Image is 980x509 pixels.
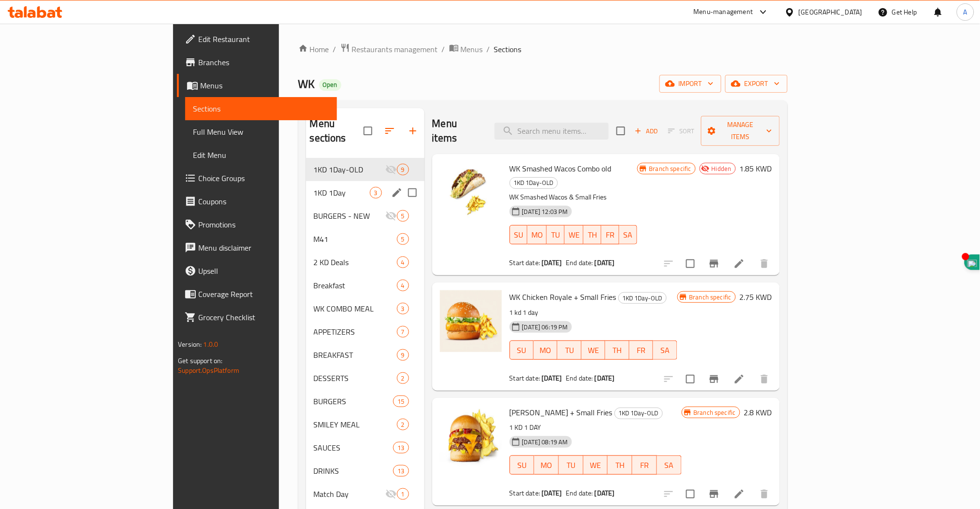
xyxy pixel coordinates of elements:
[314,442,394,453] div: SAUCES
[178,354,222,367] span: Get support on:
[566,372,593,384] span: End date:
[314,210,385,222] div: BURGERS - NEW
[510,225,528,244] button: SU
[177,283,337,306] a: Coverage Report
[584,225,601,244] button: TH
[740,162,772,175] h6: 1.85 KWD
[595,487,615,499] b: [DATE]
[198,311,329,323] span: Grocery Checklist
[314,187,370,198] span: 1KD 1Day
[314,419,397,430] span: SMILEY MEAL
[510,161,612,176] span: WK Smashed Wacos Combo old
[494,43,522,55] span: Sections
[633,126,659,137] span: Add
[601,225,619,244] button: FR
[385,164,397,175] svg: Inactive section
[340,43,438,56] a: Restaurants management
[185,97,337,120] a: Sections
[397,303,409,314] div: items
[702,252,726,275] button: Branch-specific-item
[753,482,776,506] button: delete
[619,225,637,244] button: SA
[538,343,554,357] span: MO
[306,413,424,436] div: SMILEY MEAL2
[393,442,409,453] div: items
[440,406,502,467] img: WK Pounder + Small Fries
[518,207,572,216] span: [DATE] 12:03 PM
[615,408,662,419] span: 1KD 1Day-OLD
[177,213,337,236] a: Promotions
[582,340,605,360] button: WE
[566,487,593,499] span: End date:
[314,256,397,268] span: 2 KD Deals
[733,258,745,269] a: Edit menu item
[799,7,863,17] div: [GEOGRAPHIC_DATA]
[495,123,609,140] input: search
[198,172,329,184] span: Choice Groups
[397,235,409,244] span: 5
[657,455,682,475] button: SA
[306,204,424,227] div: BURGERS - NEW5
[314,372,397,384] div: DESSERTS
[177,190,337,213] a: Coupons
[178,364,239,377] a: Support.OpsPlatform
[733,373,745,385] a: Edit menu item
[614,408,663,419] div: 1KD 1Day-OLD
[510,290,616,304] span: WK Chicken Royale + Small Fries
[177,74,337,97] a: Menus
[397,164,409,175] div: items
[645,164,695,173] span: Branch specific
[653,340,677,360] button: SA
[680,484,701,504] span: Select to update
[385,210,397,222] svg: Inactive section
[314,303,397,314] span: WK COMBO MEAL
[661,458,678,472] span: SA
[401,119,424,142] button: Add section
[397,419,409,430] div: items
[198,265,329,277] span: Upsell
[193,103,329,114] span: Sections
[559,455,584,475] button: TU
[551,228,561,242] span: TU
[394,467,408,476] span: 13
[534,455,559,475] button: MO
[397,258,409,267] span: 4
[690,408,740,417] span: Branch specific
[314,349,397,361] div: BREAKFAST
[541,256,562,269] b: [DATE]
[378,119,401,142] span: Sort sections
[385,488,397,500] svg: Inactive section
[701,116,780,146] button: Manage items
[306,367,424,390] div: DESSERTS2
[306,274,424,297] div: Breakfast4
[178,338,202,351] span: Version:
[510,422,682,434] p: 1 KD 1 DAY
[547,225,565,244] button: TU
[561,343,577,357] span: TU
[623,228,633,242] span: SA
[314,280,397,291] div: Breakfast
[733,488,745,500] a: Edit menu item
[198,219,329,230] span: Promotions
[709,119,772,143] span: Manage items
[680,254,701,274] span: Select to update
[198,196,329,207] span: Coupons
[397,420,409,429] span: 2
[633,343,649,357] span: FR
[510,177,557,188] span: 1KD 1Day-OLD
[314,465,394,477] div: DRINKS
[314,233,397,245] span: M41
[595,372,615,384] b: [DATE]
[514,343,530,357] span: SU
[397,210,409,222] div: items
[394,397,408,406] span: 15
[393,465,409,477] div: items
[306,482,424,506] div: Match Day1
[298,43,788,56] nav: breadcrumb
[440,162,502,224] img: WK Smashed Wacos Combo old
[566,256,593,269] span: End date:
[527,225,547,244] button: MO
[204,338,219,351] span: 1.0.0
